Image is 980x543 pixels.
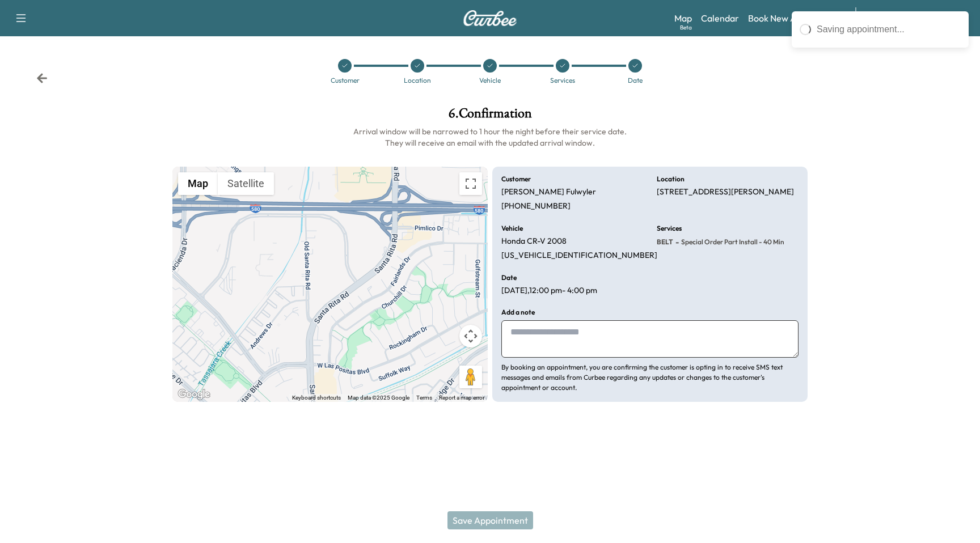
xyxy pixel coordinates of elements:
[657,237,673,247] span: BELT
[172,126,808,149] h6: Arrival window will be narrowed to 1 hour the night before their service date. They will receive ...
[404,77,431,84] div: Location
[331,77,360,84] div: Customer
[459,172,482,195] button: Toggle fullscreen view
[501,225,523,232] h6: Vehicle
[348,394,409,401] span: Map data ©2025 Google
[501,309,535,316] h6: Add a note
[657,176,685,183] h6: Location
[501,362,799,393] p: By booking an appointment, you are confirming the customer is opting in to receive SMS text messa...
[175,387,213,402] img: Google
[550,77,575,84] div: Services
[501,201,571,211] p: [PHONE_NUMBER]
[501,274,517,281] h6: Date
[673,236,679,248] span: -
[439,394,484,401] a: Report a map error
[416,394,432,401] a: Terms (opens in new tab)
[657,225,682,232] h6: Services
[674,11,692,25] a: MapBeta
[748,11,844,25] a: Book New Appointment
[459,366,482,388] button: Drag Pegman onto the map to open Street View
[218,172,274,195] button: Show satellite imagery
[36,73,48,84] div: Back
[501,251,657,261] p: [US_VEHICLE_IDENTIFICATION_NUMBER]
[459,325,482,347] button: Map camera controls
[175,387,213,402] a: Open this area in Google Maps (opens a new window)
[501,176,531,183] h6: Customer
[657,187,794,197] p: [STREET_ADDRESS][PERSON_NAME]
[680,23,692,32] div: Beta
[463,10,517,26] img: Curbee Logo
[501,236,567,247] p: Honda CR-V 2008
[501,187,596,197] p: [PERSON_NAME] Fulwyler
[178,172,218,195] button: Show street map
[501,286,597,296] p: [DATE] , 12:00 pm - 4:00 pm
[479,77,501,84] div: Vehicle
[817,23,961,36] div: Saving appointment...
[679,237,784,247] span: Special Order Part Install - 40 min
[628,77,643,84] div: Date
[292,394,341,402] button: Keyboard shortcuts
[172,107,808,126] h1: 6 . Confirmation
[701,11,739,25] a: Calendar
